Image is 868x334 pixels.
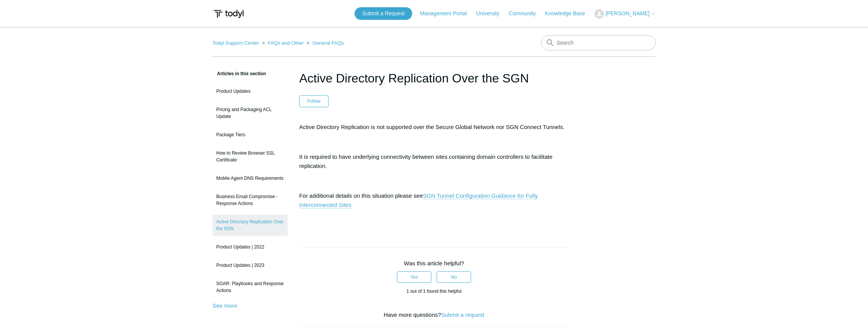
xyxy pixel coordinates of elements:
[212,171,288,186] a: Mobile Agent DNS Requirements
[212,71,266,76] span: Articles in this section
[313,40,344,46] a: General FAQs
[268,40,304,46] a: FAQs and Other
[212,102,288,124] a: Pricing and Packaging ACL Update
[509,10,544,18] a: Community
[299,192,538,208] a: SGN Tunnel Configuration Guidance for Fully Interconnected Sites
[261,40,305,46] li: FAQs and Other
[212,189,288,211] a: Business Email Compromise - Response Actions
[441,311,484,318] a: Submit a request
[299,311,569,319] div: Have more questions?
[212,84,288,98] a: Product Updates
[299,123,569,132] p: Active Directory Replication is not supported over the Secure Global Network nor SGN Connect Tunn...
[212,146,288,167] a: How to Review Browser SSL Certificate
[299,152,569,171] p: It is required to have underlying connectivity between sites containing domain controllers to fac...
[397,271,431,283] button: This article was helpful
[212,40,261,46] li: Todyl Support Center
[404,260,464,266] span: Was this article helpful?
[212,240,288,254] a: Product Updates | 2022
[212,7,245,21] img: Todyl Support Center Help Center home page
[541,35,656,50] input: Search
[355,7,412,20] a: Submit a Request
[299,191,569,210] p: For additional details on this situation please see
[545,10,593,18] a: Knowledge Base
[212,258,288,273] a: Product Updates | 2023
[212,215,288,236] a: Active Directory Replication Over the SGN
[437,271,471,283] button: This article was not helpful
[212,127,288,142] a: Package Tiers
[212,40,259,46] a: Todyl Support Center
[212,276,288,298] a: SOAR: Playbooks and Response Actions
[212,302,237,309] a: See more
[299,69,569,87] h1: Active Directory Replication Over the SGN
[299,95,329,107] button: Follow Article
[476,10,507,18] a: University
[606,10,649,16] span: [PERSON_NAME]
[594,9,656,19] button: [PERSON_NAME]
[305,40,344,46] li: General FAQs
[406,289,462,294] span: 1 out of 1 found this helpful
[420,10,474,18] a: Management Portal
